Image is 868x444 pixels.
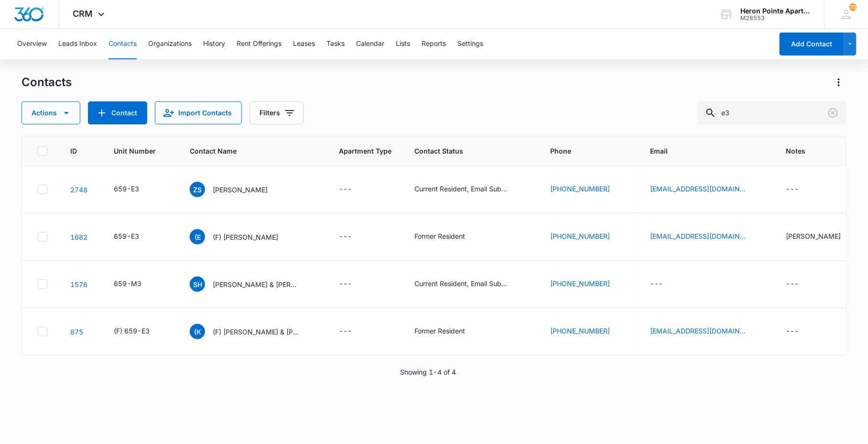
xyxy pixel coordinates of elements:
div: Apartment Type - - Select to Edit Field [339,326,369,337]
a: [PHONE_NUMBER] [550,231,610,241]
div: Email - zabryna.stevenzz@gmail.com - Select to Edit Field [650,184,763,195]
a: [EMAIL_ADDRESS][DOMAIN_NAME] [650,231,746,241]
div: --- [339,184,352,195]
p: (F) [PERSON_NAME] [213,232,278,242]
div: notifications count [849,3,857,11]
span: Email [650,146,749,156]
button: Import Contacts [155,101,242,124]
div: --- [650,278,663,290]
button: Leads Inbox [58,29,97,59]
span: Contact Name [190,146,302,156]
div: Unit Number - 659-E3 - Select to Edit Field [114,231,156,243]
span: (E [190,229,205,244]
div: --- [786,326,799,337]
button: Contacts [108,29,137,59]
div: Unit Number - (F) 659-E3 - Select to Edit Field [114,326,167,337]
button: History [203,29,225,59]
div: --- [786,184,799,195]
div: Notes - - Select to Edit Field [786,326,816,337]
div: account id [741,15,811,22]
a: Navigate to contact details page for Samantha Hennessy & Dacota Warner [70,280,87,289]
div: Current Resident, Email Subscriber [414,278,510,289]
button: Lists [396,29,410,59]
div: Phone - (303) 775-0385 - Select to Edit Field [550,184,627,195]
span: 72 [849,3,857,11]
div: Email - - Select to Edit Field [650,278,680,290]
a: [PHONE_NUMBER] [550,326,610,336]
div: Apartment Type - - Select to Edit Field [339,184,369,195]
button: Add Contact [88,101,147,124]
button: Overview [17,29,47,59]
span: (K [190,324,205,339]
div: Notes - - Select to Edit Field [786,278,816,290]
div: Former Resident [414,231,465,241]
span: CRM [73,9,93,19]
button: Add Contact [780,33,844,55]
span: Phone [550,146,613,156]
div: Apartment Type - - Select to Edit Field [339,231,369,243]
div: Contact Name - Zabryna Stevens - Select to Edit Field [190,182,285,197]
span: Contact Status [414,146,513,156]
p: (F) [PERSON_NAME] & [PERSON_NAME] [213,327,299,337]
a: Navigate to contact details page for (F) Estrella Gracia [70,233,87,241]
button: Settings [457,29,483,59]
a: [PHONE_NUMBER] [550,278,610,289]
span: ZS [190,182,205,197]
h1: Contacts [22,75,72,89]
a: Navigate to contact details page for Zabryna Stevens [70,186,87,194]
div: Contact Status - Current Resident, Email Subscriber - Select to Edit Field [414,278,527,290]
div: Apartment Type - - Select to Edit Field [339,278,369,290]
div: Unit Number - 659-M3 - Select to Edit Field [114,278,159,290]
button: Organizations [148,29,192,59]
div: 659-E3 [114,231,139,241]
div: 659-M3 [114,278,141,289]
button: Clear [825,105,841,121]
div: Phone - (970) 342-9413 - Select to Edit Field [550,278,627,290]
button: Rent Offerings [237,29,282,59]
div: --- [786,278,799,290]
span: Notes [786,146,858,156]
div: Email - Kimwiggins6231@gmail.com - Select to Edit Field [650,326,763,337]
div: Unit Number - 659-E3 - Select to Edit Field [114,184,156,195]
p: [PERSON_NAME] & [PERSON_NAME] [213,279,299,289]
span: Unit Number [114,146,167,156]
span: Apartment Type [339,146,391,156]
button: Reports [422,29,446,59]
div: --- [339,231,352,243]
div: Phone - (567) 289-3309 - Select to Edit Field [550,231,627,243]
button: Tasks [326,29,345,59]
div: Contact Name - Samantha Hennessy & Dacota Warner - Select to Edit Field [190,277,316,292]
p: [PERSON_NAME] [213,185,268,195]
input: Search Contacts [697,101,846,124]
div: Current Resident, Email Subscriber [414,184,510,194]
div: 659-E3 [114,184,139,194]
button: Actions [22,101,80,124]
div: (F) 659-E3 [114,326,150,336]
div: Contact Name - (F) Kimberlie & Karla Wiggins - Select to Edit Field [190,324,316,339]
div: account name [741,7,811,15]
a: Navigate to contact details page for (F) Kimberlie & Karla Wiggins [70,328,83,336]
div: Phone - (303) 506-2027 - Select to Edit Field [550,326,627,337]
button: Filters [250,101,304,124]
p: Showing 1-4 of 4 [401,367,456,377]
div: Contact Status - Former Resident - Select to Edit Field [414,231,482,243]
div: Contact Status - Former Resident - Select to Edit Field [414,326,482,337]
a: [EMAIL_ADDRESS][DOMAIN_NAME] [650,184,746,194]
span: ID [70,146,77,156]
a: [PHONE_NUMBER] [550,184,610,194]
div: --- [339,278,352,290]
div: Notes - Ariel Gutierrez-Perez - Select to Edit Field [786,231,858,243]
div: Email - estrellagracia19@gmail.com - Select to Edit Field [650,231,763,243]
div: Contact Status - Current Resident, Email Subscriber - Select to Edit Field [414,184,527,195]
div: --- [339,326,352,337]
div: Former Resident [414,326,465,336]
button: Calendar [356,29,384,59]
span: SH [190,277,205,292]
a: [EMAIL_ADDRESS][DOMAIN_NAME] [650,326,746,336]
button: Actions [831,75,846,90]
div: Notes - - Select to Edit Field [786,184,816,195]
div: [PERSON_NAME] [786,231,841,241]
button: Leases [293,29,315,59]
div: Contact Name - (F) Estrella Gracia - Select to Edit Field [190,229,295,244]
